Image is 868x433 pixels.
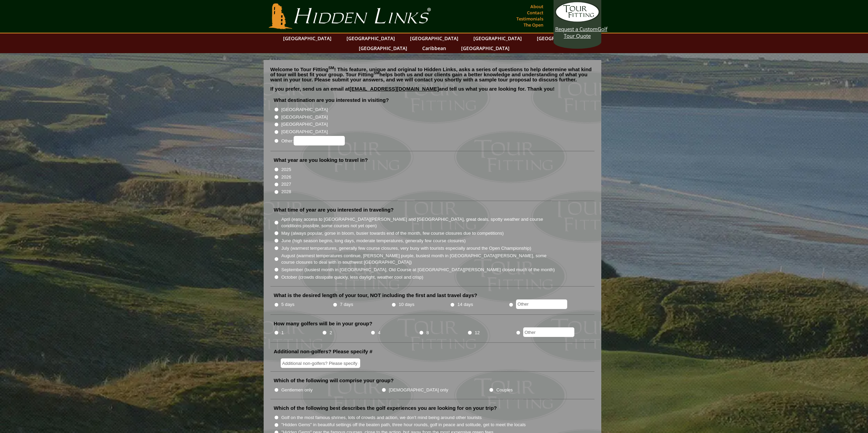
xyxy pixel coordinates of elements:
[419,43,450,53] a: Caribbean
[281,274,424,281] label: October (crowds dissipate quickly, less daylight, weather cool and crisp)
[274,206,394,213] label: What time of year are you interested in traveling?
[328,66,334,70] sup: SM
[294,136,345,145] input: Other:
[529,2,545,11] a: About
[274,348,372,355] label: Additional non-golfers? Please specify #
[374,71,380,75] sup: SM
[457,301,473,308] label: 14 days
[274,377,394,384] label: Which of the following will comprise your group?
[281,421,526,428] label: "Hidden Gems" in beautiful settings off the beaten path, three hour rounds, golf in peace and sol...
[516,299,567,309] input: Other
[274,405,497,412] label: Which of the following best describes the golf experiences you are looking for on your trip?
[280,33,335,43] a: [GEOGRAPHIC_DATA]
[281,387,313,393] label: Gentlemen only
[515,14,545,24] a: Testimonials
[281,237,466,244] label: June (high season begins, long days, moderate temperatures, generally few course closures)
[330,329,332,336] label: 2
[281,114,328,121] label: [GEOGRAPHIC_DATA]
[281,245,531,252] label: July (warmest temperatures, generally few course closures, very busy with tourists especially aro...
[281,266,555,273] label: September (busiest month in [GEOGRAPHIC_DATA], Old Course at [GEOGRAPHIC_DATA][PERSON_NAME] close...
[281,301,295,308] label: 5 days
[270,86,594,96] p: If you prefer, send us an email at and tell us what you are looking for. Thank you!
[470,33,525,43] a: [GEOGRAPHIC_DATA]
[407,33,462,43] a: [GEOGRAPHIC_DATA]
[350,86,439,92] a: [EMAIL_ADDRESS][DOMAIN_NAME]
[281,121,328,128] label: [GEOGRAPHIC_DATA]
[555,2,600,39] a: Request a CustomGolf Tour Quote
[523,327,574,337] input: Other
[399,301,414,308] label: 10 days
[355,43,411,53] a: [GEOGRAPHIC_DATA]
[378,329,380,336] label: 4
[281,358,360,368] input: Additional non-golfers? Please specify #
[281,166,291,173] label: 2025
[555,26,598,32] span: Request a Custom
[426,329,429,336] label: 8
[274,97,389,104] label: What destination are you interested in visiting?
[458,43,513,53] a: [GEOGRAPHIC_DATA]
[281,230,504,237] label: May (always popular, gorse in bloom, busier towards end of the month, few course closures due to ...
[281,181,291,188] label: 2027
[281,188,291,195] label: 2028
[281,414,482,421] label: Golf on the most famous shrines, lots of crowds and action, we don't mind being around other tour...
[533,33,589,43] a: [GEOGRAPHIC_DATA]
[389,387,448,393] label: [DEMOGRAPHIC_DATA] only
[522,20,545,30] a: The Open
[525,8,545,17] a: Contact
[281,252,556,266] label: August (warmest temperatures continue, [PERSON_NAME] purple, busiest month in [GEOGRAPHIC_DATA][P...
[274,157,368,164] label: What year are you looking to travel in?
[274,320,372,327] label: How many golfers will be in your group?
[270,67,594,82] p: Welcome to Tour Fitting ! This feature, unique and original to Hidden Links, asks a series of que...
[496,387,513,393] label: Couples
[281,128,328,135] label: [GEOGRAPHIC_DATA]
[340,301,353,308] label: 7 days
[475,329,480,336] label: 12
[281,216,556,229] label: April (easy access to [GEOGRAPHIC_DATA][PERSON_NAME] and [GEOGRAPHIC_DATA], great deals, spotty w...
[281,106,328,113] label: [GEOGRAPHIC_DATA]
[343,33,398,43] a: [GEOGRAPHIC_DATA]
[281,174,291,181] label: 2026
[281,329,284,336] label: 1
[274,292,477,299] label: What is the desired length of your tour, NOT including the first and last travel days?
[281,136,345,145] label: Other:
